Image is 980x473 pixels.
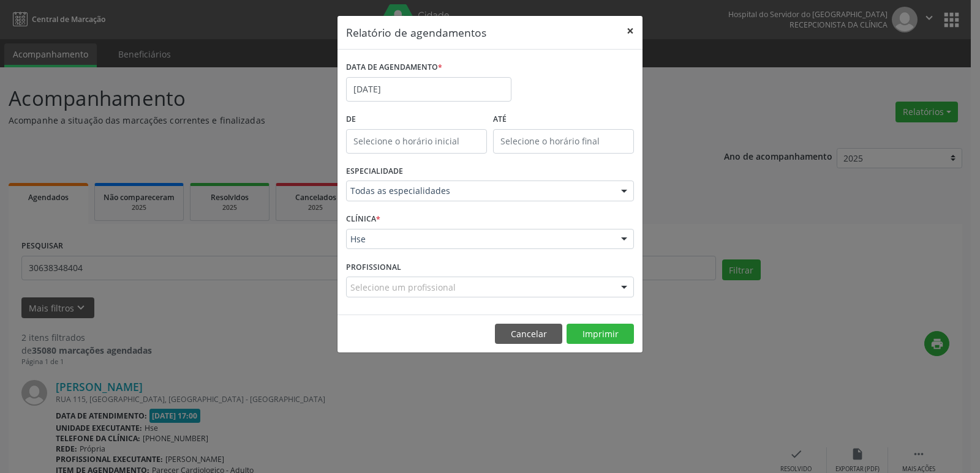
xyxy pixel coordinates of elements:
[618,16,643,46] button: Close
[346,258,401,277] label: PROFISSIONAL
[346,210,380,229] label: CLÍNICA
[350,281,456,294] span: Selecione um profissional
[346,24,486,40] h5: Relatório de agendamentos
[346,110,487,129] label: De
[493,129,634,154] input: Selecione o horário final
[346,129,487,154] input: Selecione o horário inicial
[346,77,511,102] input: Selecione uma data ou intervalo
[350,233,609,245] span: Hse
[346,162,403,181] label: ESPECIALIDADE
[567,324,634,345] button: Imprimir
[350,185,609,197] span: Todas as especialidades
[346,58,442,77] label: DATA DE AGENDAMENTO
[495,324,562,345] button: Cancelar
[493,110,634,129] label: ATÉ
